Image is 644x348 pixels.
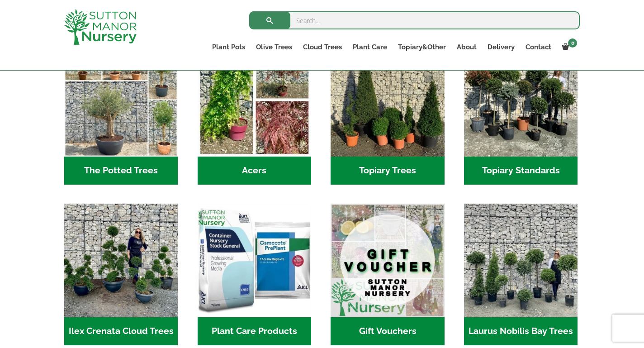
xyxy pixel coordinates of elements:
a: Plant Pots [207,41,251,53]
a: Visit product category Topiary Trees [331,43,444,185]
a: Contact [520,41,557,53]
a: Visit product category Plant Care Products [198,204,311,345]
a: Visit product category Topiary Standards [464,43,578,185]
a: Plant Care [347,41,393,53]
h2: Acers [198,157,311,185]
h2: Topiary Standards [464,157,578,185]
img: Home - C8EC7518 C483 4BAA AA61 3CAAB1A4C7C4 1 201 a [331,43,444,157]
h2: The Potted Trees [64,157,178,185]
h2: Ilex Crenata Cloud Trees [64,317,178,345]
a: About [451,41,482,53]
img: Home - IMG 5223 [464,43,578,157]
a: Topiary&Other [393,41,451,53]
img: Home - 9CE163CB 973F 4905 8AD5 A9A890F87D43 [64,204,178,317]
img: Home - MAIN [331,204,444,317]
input: Search... [249,11,580,29]
a: Visit product category Gift Vouchers [331,204,444,345]
a: Visit product category Ilex Crenata Cloud Trees [64,204,178,345]
a: Visit product category Acers [198,43,311,185]
h2: Laurus Nobilis Bay Trees [464,317,578,345]
a: Visit product category Laurus Nobilis Bay Trees [464,204,578,345]
img: Home - new coll [64,43,178,157]
img: Home - food and soil [198,204,311,317]
a: Delivery [482,41,520,53]
h2: Topiary Trees [331,157,444,185]
a: Cloud Trees [298,41,347,53]
a: 0 [557,41,580,53]
img: logo [64,9,137,45]
h2: Plant Care Products [198,317,311,345]
img: Home - Untitled Project 4 [198,43,311,157]
img: Home - IMG 5945 [464,204,578,317]
span: 0 [568,38,577,48]
a: Olive Trees [251,41,298,53]
h2: Gift Vouchers [331,317,444,345]
a: Visit product category The Potted Trees [64,43,178,185]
